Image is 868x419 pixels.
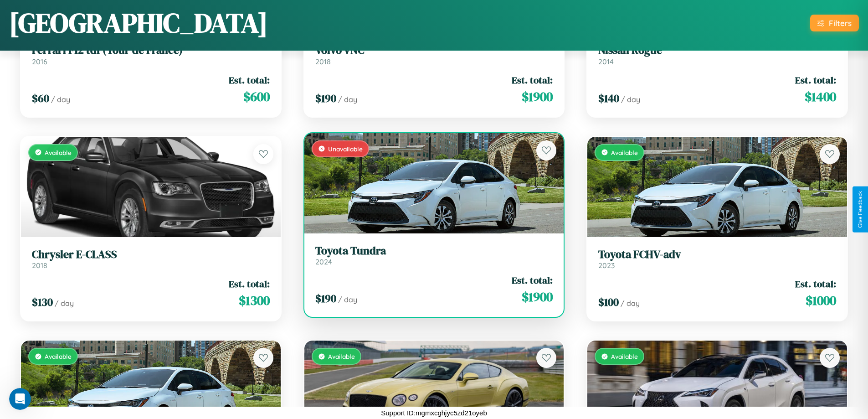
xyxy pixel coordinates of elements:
h1: [GEOGRAPHIC_DATA] [9,4,268,41]
span: $ 190 [315,91,336,106]
span: $ 130 [32,295,53,310]
span: Unavailable [328,145,363,153]
span: / day [338,95,357,104]
a: Toyota FCHV-adv2023 [598,248,836,270]
h3: Ferrari F12 tdf (Tour de France) [32,44,270,57]
span: Est. total: [229,73,270,87]
a: Volvo VNC2018 [315,44,553,66]
a: Toyota Tundra2024 [315,244,553,267]
span: 2018 [32,261,47,270]
span: $ 60 [32,91,49,106]
span: $ 140 [598,91,619,106]
span: Available [328,352,355,360]
a: Ferrari F12 tdf (Tour de France)2016 [32,44,270,66]
h3: Toyota Tundra [315,244,553,258]
span: Est. total: [229,277,270,290]
span: 2016 [32,57,47,66]
button: Filters [810,15,859,31]
span: 2014 [598,57,614,66]
div: Filters [829,18,852,28]
h3: Nissan Rogue [598,44,836,57]
span: $ 100 [598,295,619,310]
span: $ 1900 [522,288,553,306]
span: / day [51,95,70,104]
span: Est. total: [512,73,553,87]
span: Est. total: [795,277,836,290]
span: $ 1900 [522,88,553,106]
h3: Volvo VNC [315,44,553,57]
span: / day [338,295,357,304]
span: / day [621,95,640,104]
span: 2018 [315,57,331,66]
div: Give Feedback [857,191,863,228]
h3: Chrysler E-CLASS [32,248,270,261]
span: $ 1300 [239,291,270,310]
span: Available [45,149,72,156]
a: Nissan Rogue2014 [598,44,836,66]
span: $ 1000 [806,291,836,310]
span: / day [55,299,74,308]
h3: Toyota FCHV-adv [598,248,836,261]
span: Est. total: [795,73,836,87]
span: 2024 [315,257,332,266]
span: Est. total: [512,274,553,287]
span: $ 600 [243,88,270,106]
span: 2023 [598,261,615,270]
span: $ 1400 [805,88,836,106]
span: $ 190 [315,291,336,306]
span: Available [611,149,638,156]
span: Available [45,352,72,360]
a: Chrysler E-CLASS2018 [32,248,270,270]
span: Available [611,352,638,360]
p: Support ID: mgmxcghjyc5zd21oyeb [381,407,487,419]
iframe: Intercom live chat [9,388,31,410]
span: / day [621,299,640,308]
